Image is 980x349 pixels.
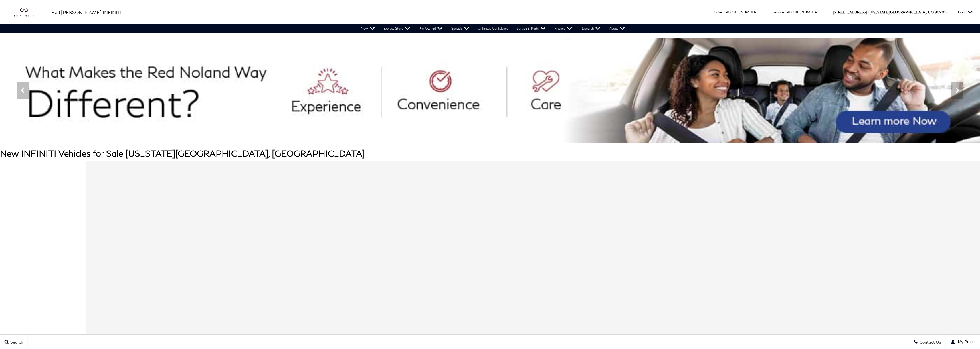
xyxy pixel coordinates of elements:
[512,24,550,33] a: Service & Parts
[550,24,576,33] a: Finance
[357,24,379,33] a: New
[14,8,43,17] a: infiniti
[714,10,723,14] span: Sales
[918,340,941,344] span: Contact Us
[833,10,946,14] a: [STREET_ADDRESS] • [US_STATE][GEOGRAPHIC_DATA], CO 80905
[52,9,122,15] span: Red [PERSON_NAME] INFINITI
[723,10,724,14] span: :
[605,24,629,33] a: About
[946,335,980,349] button: user-profile-menu
[9,340,23,344] span: Search
[447,24,474,33] a: Specials
[773,10,784,14] span: Service
[724,10,757,14] a: [PHONE_NUMBER]
[474,24,512,33] a: Unlimited Confidence
[784,10,785,14] span: :
[379,24,414,33] a: Express Store
[956,340,976,344] span: My Profile
[576,24,605,33] a: Research
[357,24,629,33] nav: Main Navigation
[785,10,818,14] a: [PHONE_NUMBER]
[14,8,43,17] img: INFINITI
[414,24,447,33] a: Pre-Owned
[52,9,122,16] a: Red [PERSON_NAME] INFINITI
